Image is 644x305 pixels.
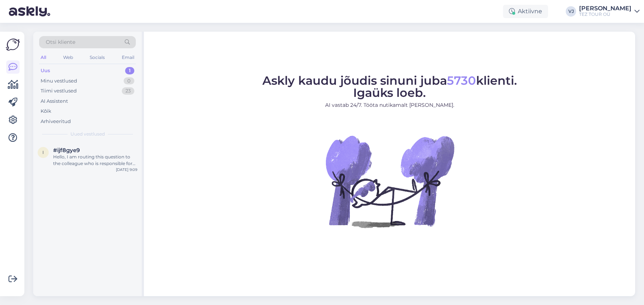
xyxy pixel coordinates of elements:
[88,53,106,62] div: Socials
[41,77,77,85] div: Minu vestlused
[41,108,51,115] div: Kõik
[125,67,134,74] div: 1
[262,101,517,109] p: AI vastab 24/7. Tööta nutikamalt [PERSON_NAME].
[323,115,456,248] img: No Chat active
[6,38,20,52] img: Askly Logo
[120,53,136,62] div: Email
[42,150,44,155] span: i
[53,147,80,154] span: #ijf8gye9
[41,118,71,125] div: Arhiveeritud
[579,6,640,17] a: [PERSON_NAME]TEZ TOUR OÜ
[447,73,476,88] span: 5730
[41,67,50,74] div: Uus
[39,53,48,62] div: All
[566,6,576,17] div: VJ
[503,5,548,18] div: Aktiivne
[124,77,134,85] div: 0
[70,131,105,137] span: Uued vestlused
[41,87,77,95] div: Tiimi vestlused
[579,11,631,17] div: TEZ TOUR OÜ
[579,6,631,11] div: [PERSON_NAME]
[41,98,68,105] div: AI Assistent
[262,73,517,100] span: Askly kaudu jõudis sinuni juba klienti. Igaüks loeb.
[122,87,134,95] div: 23
[53,154,137,167] div: Hello, I am routing this question to the colleague who is responsible for this topic. The reply m...
[62,53,75,62] div: Web
[116,167,137,172] div: [DATE] 9:09
[46,38,75,46] span: Otsi kliente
